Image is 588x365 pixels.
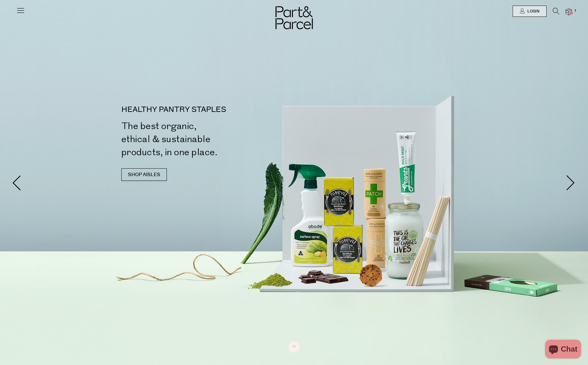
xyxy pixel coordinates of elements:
a: Login [513,6,547,17]
img: Part&Parcel [275,6,313,29]
h2: The best organic, ethical & sustainable products, in one place. [121,120,297,159]
span: Login [526,9,539,14]
inbox-online-store-chat: Shopify online store chat [543,340,583,360]
span: 1 [572,8,578,14]
p: HEALTHY PANTRY STAPLES [121,106,297,113]
a: 1 [566,8,572,15]
a: SHOP AISLES [121,168,167,181]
